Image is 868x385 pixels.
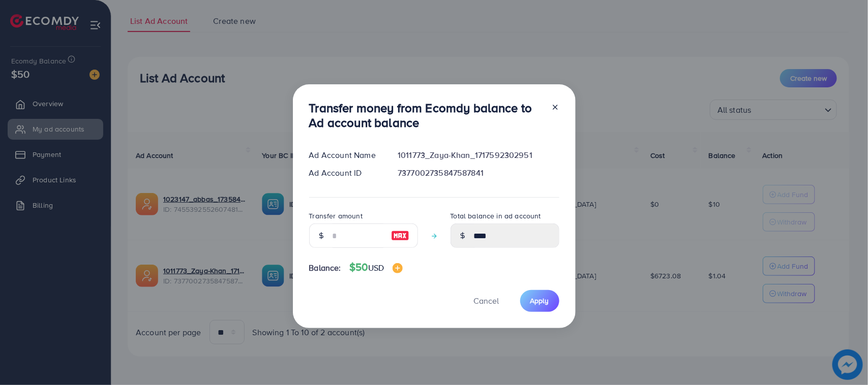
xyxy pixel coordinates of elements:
h4: $50 [349,261,403,274]
img: image [391,230,409,242]
label: Total balance in ad account [451,211,541,221]
span: Balance: [309,262,341,274]
div: 7377002735847587841 [390,167,567,179]
span: Cancel [474,295,499,306]
button: Cancel [461,290,512,312]
span: USD [368,262,384,273]
img: image [393,263,403,273]
div: Ad Account ID [301,167,390,179]
div: 1011773_Zaya-Khan_1717592302951 [390,149,567,161]
label: Transfer amount [309,211,363,221]
h3: Transfer money from Ecomdy balance to Ad account balance [309,101,543,130]
div: Ad Account Name [301,149,390,161]
span: Apply [530,296,549,306]
button: Apply [520,290,559,312]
